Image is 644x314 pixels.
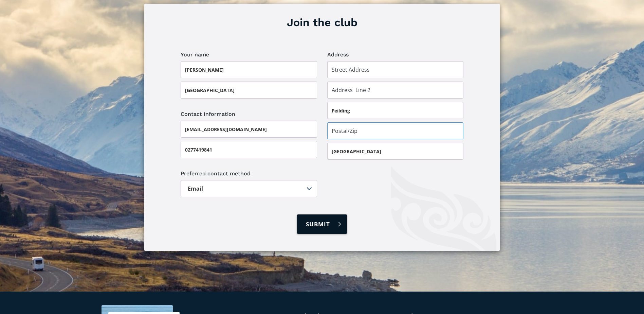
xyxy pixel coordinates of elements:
div: Preferred contact method [181,169,317,178]
legend: Your name [181,50,209,59]
input: Phone [181,141,317,158]
input: First name [181,61,317,78]
input: Address Line 2 [327,82,464,99]
legend: Address [327,50,349,59]
input: Last name [181,82,317,99]
input: Street Address [327,61,464,78]
h3: Join the club [156,16,488,29]
input: Submit [297,214,347,234]
input: Email [181,121,317,138]
input: Postal/Zip [327,122,464,139]
input: Country [327,143,464,160]
input: City [327,102,464,119]
legend: Contact Information [181,109,235,119]
form: Join the club [181,50,463,234]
